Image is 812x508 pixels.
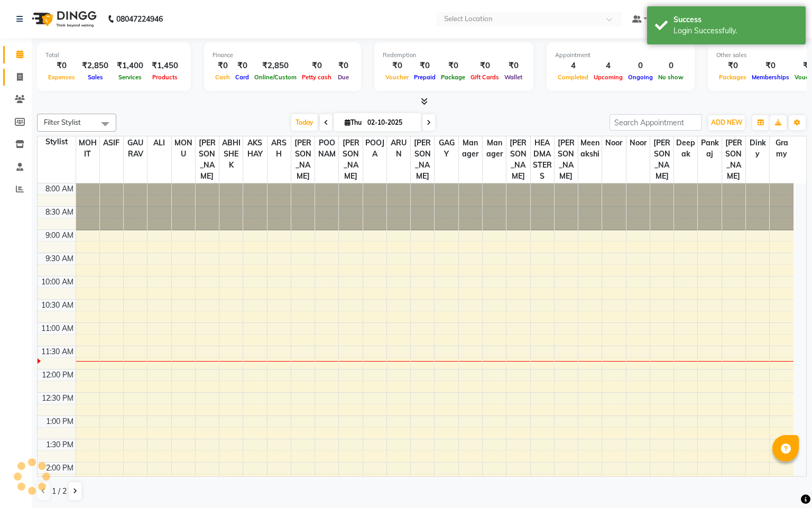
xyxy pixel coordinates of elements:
[625,73,656,81] span: Ongoing
[38,136,76,147] div: Stylist
[673,25,798,36] div: Login Successfully.
[650,136,673,183] span: [PERSON_NAME]
[698,136,721,161] span: Pankaj
[76,136,99,161] span: MOHIT
[44,118,81,126] span: Filter Stylist
[27,4,99,34] img: logo
[555,51,686,60] div: Appointment
[438,60,468,72] div: ₹0
[746,136,769,161] span: Dinky
[213,60,233,72] div: ₹0
[43,253,76,264] div: 9:30 AM
[172,136,195,161] span: MONU
[116,4,163,34] b: 08047224946
[749,73,792,81] span: Memberships
[39,346,76,357] div: 11:30 AM
[459,136,482,161] span: Manager
[364,115,417,131] input: 2025-10-02
[656,60,686,72] div: 0
[722,136,745,183] span: [PERSON_NAME]
[334,60,353,72] div: ₹0
[591,60,625,72] div: 4
[150,73,180,81] span: Products
[411,136,434,183] span: [PERSON_NAME]
[252,60,299,72] div: ₹2,850
[770,136,793,161] span: Gramy
[213,73,233,81] span: Cash
[749,60,792,72] div: ₹0
[252,73,299,81] span: Online/Custom
[578,136,602,161] span: Meenakshi
[219,136,243,172] span: ABHISHEK
[291,136,315,183] span: [PERSON_NAME]
[213,51,353,60] div: Finance
[468,73,502,81] span: Gift Cards
[591,73,625,81] span: Upcoming
[39,323,76,334] div: 11:00 AM
[555,136,578,183] span: [PERSON_NAME]
[411,60,438,72] div: ₹0
[243,136,266,161] span: AKSHAY
[387,136,410,161] span: ARUN
[52,486,67,497] span: 1 / 2
[468,60,502,72] div: ₹0
[383,51,525,60] div: Redemption
[39,276,76,288] div: 10:00 AM
[44,416,76,427] div: 1:00 PM
[315,136,338,161] span: POONAM
[45,73,78,81] span: Expenses
[708,115,745,130] button: ADD NEW
[116,73,144,81] span: Services
[44,463,76,474] div: 2:00 PM
[233,73,252,81] span: Card
[44,439,76,450] div: 1:30 PM
[113,60,147,72] div: ₹1,400
[267,136,291,161] span: ARSH
[124,136,147,161] span: GAURAV
[674,136,697,161] span: Deepak
[383,60,411,72] div: ₹0
[45,60,78,72] div: ₹0
[100,136,123,150] span: ASIF
[506,136,530,183] span: [PERSON_NAME]
[411,73,438,81] span: Prepaid
[444,14,493,24] div: Select Location
[626,136,650,150] span: Noor
[39,300,76,311] div: 10:30 AM
[233,60,252,72] div: ₹0
[147,136,171,150] span: ALI
[483,136,506,161] span: Manager
[299,73,334,81] span: Petty cash
[502,60,525,72] div: ₹0
[716,60,749,72] div: ₹0
[610,114,702,131] input: Search Appointment
[43,207,76,218] div: 8:30 AM
[45,51,182,60] div: Total
[435,136,458,161] span: GAGY
[339,136,362,183] span: [PERSON_NAME]
[85,73,106,81] span: Sales
[438,73,468,81] span: Package
[711,118,742,126] span: ADD NEW
[40,393,76,404] div: 12:30 PM
[673,14,798,25] div: Success
[147,60,182,72] div: ₹1,450
[196,136,219,183] span: [PERSON_NAME]
[291,114,318,131] span: Today
[555,73,591,81] span: Completed
[625,60,656,72] div: 0
[43,230,76,241] div: 9:00 AM
[299,60,334,72] div: ₹0
[383,73,411,81] span: Voucher
[555,60,591,72] div: 4
[335,73,352,81] span: Due
[40,370,76,381] div: 12:00 PM
[716,73,749,81] span: Packages
[43,183,76,195] div: 8:00 AM
[531,136,554,183] span: HEADMASTERS
[602,136,625,150] span: Noor
[342,118,364,126] span: Thu
[502,73,525,81] span: Wallet
[656,73,686,81] span: No show
[363,136,386,161] span: POOJA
